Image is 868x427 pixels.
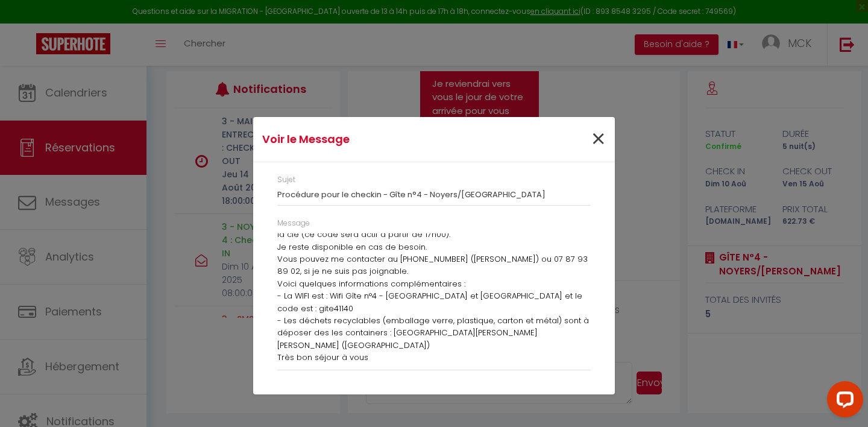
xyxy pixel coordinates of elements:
p: Vous pouvez me contacter au [PHONE_NUMBER] ([PERSON_NAME]) ou 07 87 93 89 02, si je ne suis pas j... [277,253,591,278]
span: × [591,121,606,157]
h4: Voir le Message [262,131,486,148]
p: Très bon séjour à vous [277,352,591,364]
p: - Les déchets recyclables (emballage verre, plastique, carton et métal) sont à déposer des les co... [277,315,591,352]
p: Je reste disponible en cas de besoin. [277,241,591,253]
label: Message [277,218,310,229]
p: Voici quelques informations complémentaires : [277,278,591,290]
p: - La WIFI est : Wifi Gîte n°4 - [GEOGRAPHIC_DATA] et [GEOGRAPHIC_DATA] et le code est : gite41140 [277,290,591,315]
h3: Procédure pour le checkin - Gîte n°4 - Noyers/[GEOGRAPHIC_DATA] [277,190,591,200]
button: Close [591,127,606,153]
label: Sujet [277,174,295,186]
iframe: LiveChat chat widget [817,376,868,427]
